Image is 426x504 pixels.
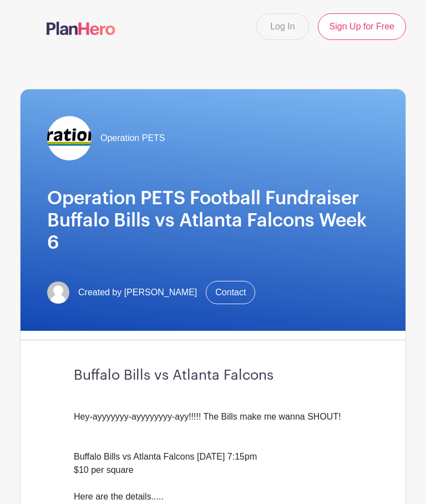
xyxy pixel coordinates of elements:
div: Buffalo Bills vs Atlanta Falcons [DATE] 7:15pm $10 per square [74,437,352,490]
img: logo-507f7623f17ff9eddc593b1ce0a138ce2505c220e1c5a4e2b4648c50719b7d32.svg [47,22,115,35]
span: Created by [PERSON_NAME] [78,286,197,299]
div: Here are the details..... [74,490,352,503]
a: Contact [206,281,255,304]
img: default-ce2991bfa6775e67f084385cd625a349d9dcbb7a52a09fb2fda1e96e2d18dcdb.png [47,281,69,304]
a: Log In [256,13,308,40]
span: Operation PETS [100,132,165,145]
h3: Buffalo Bills vs Atlanta Falcons [74,367,352,384]
div: Hey-ayyyyyyy-ayyyyyyyy-ayy!!!!! The Bills make me wanna SHOUT! [74,397,352,437]
a: Sign Up for Free [318,13,406,40]
h1: Operation PETS Football Fundraiser Buffalo Bills vs Atlanta Falcons Week 6 [47,187,379,254]
img: logo%20reduced%20for%20Plan%20Hero.jpg [47,116,92,160]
